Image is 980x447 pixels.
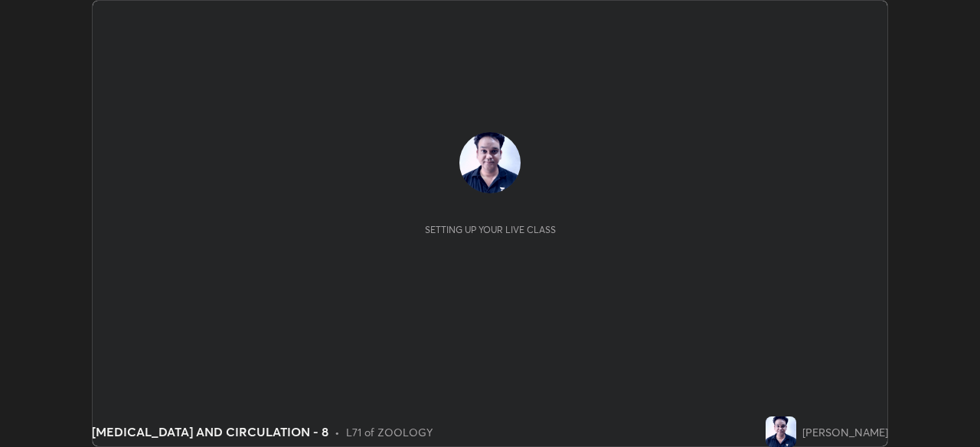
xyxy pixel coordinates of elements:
img: 527f63d07525474396e704107d2b2a18.jpg [459,132,521,193]
div: • [335,424,340,440]
div: [MEDICAL_DATA] AND CIRCULATION - 8 [92,423,328,441]
div: L71 of ZOOLOGY [346,424,433,440]
img: 527f63d07525474396e704107d2b2a18.jpg [766,416,796,447]
div: [PERSON_NAME] [802,424,888,440]
div: Setting up your live class [425,224,556,235]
